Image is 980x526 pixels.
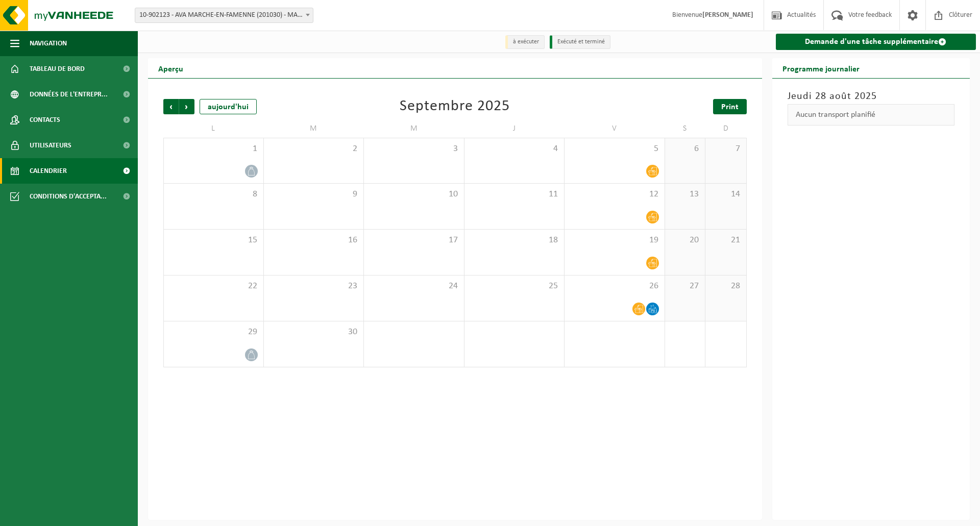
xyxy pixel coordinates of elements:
div: Septembre 2025 [400,99,510,114]
span: Suivant [179,99,194,114]
span: 25 [470,281,559,292]
div: Aucun transport planifié [788,104,955,126]
span: Contacts [30,107,60,133]
span: 13 [670,189,700,200]
span: 4 [470,143,559,155]
span: 28 [710,281,741,292]
li: Exécuté et terminé [550,35,610,49]
span: 17 [369,235,459,246]
span: 12 [570,189,659,200]
li: à exécuter [505,35,545,49]
div: aujourd'hui [200,99,257,114]
span: Tableau de bord [30,56,85,82]
td: J [464,119,565,138]
span: 30 [269,327,359,338]
span: 21 [710,235,741,246]
span: 3 [369,143,459,155]
span: 7 [710,143,741,155]
span: 2 [269,143,359,155]
span: Calendrier [30,158,67,184]
span: 14 [710,189,741,200]
span: 18 [470,235,559,246]
span: 10-902123 - AVA MARCHE-EN-FAMENNE (201030) - MARCHE-EN-FAMENNE [135,8,313,23]
h2: Aperçu [148,58,193,78]
span: Données de l'entrepr... [30,82,108,107]
span: 29 [169,327,258,338]
a: Demande d'une tâche supplémentaire [776,34,976,50]
span: 15 [169,235,258,246]
a: Print [713,99,747,114]
span: 8 [169,189,258,200]
span: 20 [670,235,700,246]
span: 5 [570,143,659,155]
span: 22 [169,281,258,292]
span: Conditions d'accepta... [30,184,107,209]
strong: [PERSON_NAME] [702,11,753,19]
td: D [705,119,746,138]
span: 11 [470,189,559,200]
td: L [163,119,264,138]
span: 10-902123 - AVA MARCHE-EN-FAMENNE (201030) - MARCHE-EN-FAMENNE [135,8,313,22]
span: Utilisateurs [30,133,71,158]
td: M [264,119,364,138]
span: Navigation [30,31,67,56]
td: M [364,119,464,138]
span: 16 [269,235,359,246]
span: 27 [670,281,700,292]
span: 19 [570,235,659,246]
h2: Programme journalier [772,58,870,78]
span: 24 [369,281,459,292]
span: 6 [670,143,700,155]
span: 9 [269,189,359,200]
span: 26 [570,281,659,292]
span: 23 [269,281,359,292]
span: Précédent [163,99,179,114]
td: V [565,119,665,138]
h3: Jeudi 28 août 2025 [788,89,955,104]
td: S [665,119,706,138]
span: 1 [169,143,258,155]
span: 10 [369,189,459,200]
span: Print [721,103,739,111]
